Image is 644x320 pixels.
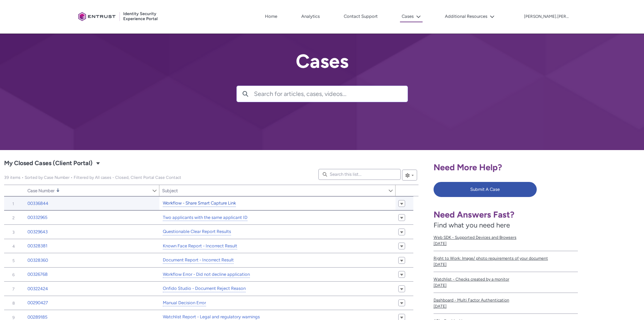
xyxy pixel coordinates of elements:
[434,276,578,282] span: Watchlist - Checks created by a monitor
[434,182,537,197] button: Submit A Case
[163,243,237,250] a: Known Face Report - Incorrect Result
[263,11,279,22] a: Home
[434,293,578,314] a: Dashboard - Multi Factor Authentication[DATE]
[27,229,48,235] a: 00329643
[300,11,321,22] a: Analytics, opens in new tab
[318,169,401,180] input: Search this list...
[163,271,250,278] a: Workflow Error - Did not decline application
[342,11,379,22] a: Contact Support
[434,234,578,241] span: Web SDK - Supported Devices and Browsers
[163,299,206,307] a: Manual Decision Error
[522,161,644,320] iframe: Qualified Messenger
[163,285,246,292] a: Onfido Studio - Document Reject Reason
[27,299,48,306] a: 00290427
[163,228,231,235] a: Questionable Clear Report Results
[163,200,236,207] a: Workflow - Share Smart Capture Link
[434,272,578,293] a: Watchlist - Checks created by a monitor[DATE]
[434,283,447,288] lightning-formatted-date-time: [DATE]
[4,175,181,180] span: My Closed Cases (Client Portal)
[402,170,417,181] button: List View Controls
[400,11,423,22] button: Cases
[159,185,388,196] a: Subject
[27,271,48,278] a: 00326768
[94,159,102,167] button: Select a List View: Cases
[163,214,247,221] a: Two applicants with the same applicant ID
[4,158,93,169] span: My Closed Cases (Client Portal)
[25,185,152,196] a: Case Number
[27,243,47,249] a: 00328381
[434,297,578,303] span: Dashboard - Multi Factor Authentication
[163,257,234,264] a: Document Report - Incorrect Result
[27,188,54,193] span: Case Number
[434,262,447,267] lightning-formatted-date-time: [DATE]
[434,230,578,251] a: Web SDK - Supported Devices and Browsers[DATE]
[524,14,569,19] p: [PERSON_NAME].[PERSON_NAME]
[434,221,510,229] span: Find what you need here
[434,209,578,220] h1: Need Answers Fast?
[434,251,578,272] a: Right to Work: Image/ photo requirements of your document[DATE]
[434,304,447,309] lightning-formatted-date-time: [DATE]
[524,13,569,20] button: User Profile hank.hsu
[434,162,502,172] span: Need More Help?
[254,86,408,102] input: Search for articles, cases, videos...
[27,257,48,264] a: 00328360
[27,214,47,221] a: 00332965
[434,241,447,246] lightning-formatted-date-time: [DATE]
[27,200,48,207] a: 00336844
[236,51,408,72] h2: Cases
[27,285,48,292] a: 00322424
[443,11,496,22] button: Additional Resources
[237,86,254,102] button: Search
[434,255,578,261] span: Right to Work: Image/ photo requirements of your document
